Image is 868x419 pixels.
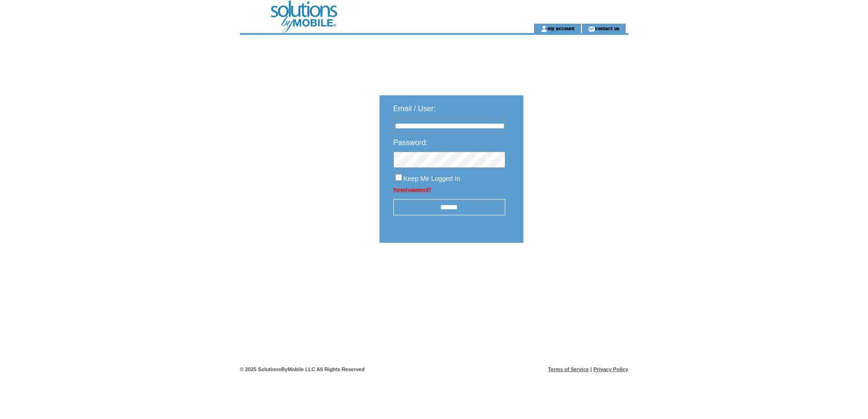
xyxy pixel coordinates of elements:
[548,25,574,31] a: my account
[590,366,592,372] span: |
[595,25,620,31] a: contact us
[541,25,548,33] img: account_icon.gif;jsessionid=36A768BC4DA64DB31AFB4E447D53814D
[594,366,628,372] a: Privacy Policy
[548,366,589,372] a: Terms of Service
[404,175,460,182] span: Keep Me Logged In
[588,25,595,33] img: contact_us_icon.gif;jsessionid=36A768BC4DA64DB31AFB4E447D53814D
[240,366,365,372] span: © 2025 SolutionsByMobile LLC All Rights Reserved
[550,266,597,278] img: transparent.png;jsessionid=36A768BC4DA64DB31AFB4E447D53814D
[393,139,428,146] span: Password:
[393,187,431,192] a: Forgot password?
[393,105,436,113] span: Email / User:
